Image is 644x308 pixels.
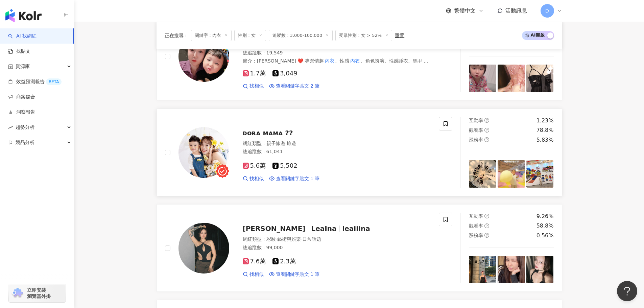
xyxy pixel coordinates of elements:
[178,223,229,274] img: KOL Avatar
[249,175,264,182] span: 找相似
[243,148,431,155] div: 總追蹤數 ： 61,041
[272,70,297,77] span: 3,049
[342,224,370,233] span: leaiiina
[16,135,34,150] span: 競品分析
[469,65,496,92] img: post-image
[8,48,30,55] a: 找貼文
[9,284,66,302] a: chrome extension立即安裝 瀏覽器外掛
[324,57,335,65] mark: 內衣
[301,236,302,242] span: ·
[536,136,554,144] div: 5.83%
[536,232,554,239] div: 0.56%
[8,78,62,85] a: 效益預測報告BETA
[285,141,287,146] span: ·
[243,129,293,137] span: ᴅᴏʀᴀ ᴍᴀᴍᴀ ??
[302,236,321,242] span: 日常話題
[269,83,320,90] a: 查看關鍵字貼文 2 筆
[395,33,404,38] div: 重置
[505,7,527,14] span: 活動訊息
[243,236,431,243] div: 網紅類型 ：
[484,214,489,218] span: question-circle
[469,233,483,238] span: 漲粉率
[498,256,525,283] img: post-image
[243,175,264,182] a: 找相似
[272,162,297,169] span: 5,502
[335,58,349,64] span: 、性感
[498,160,525,188] img: post-image
[266,236,276,242] span: 彩妝
[257,58,324,64] span: [PERSON_NAME] ❤️ 專營情趣
[526,256,554,283] img: post-image
[311,224,336,233] span: LeaIna
[469,160,496,188] img: post-image
[545,7,549,15] span: D
[191,30,232,41] span: 關鍵字：內衣
[272,258,296,265] span: 2.3萬
[157,13,562,100] a: KOL Avatar[PERSON_NAME]kinkeekinkeeq網紅類型：無總追蹤數：19,549簡介：[PERSON_NAME] ❤️ 專營情趣內衣、性感內衣、角色扮演、性感睡衣、馬甲...
[277,236,301,242] span: 藝術與娛樂
[165,33,188,38] span: 正在搜尋 ：
[469,127,483,133] span: 觀看率
[536,117,554,124] div: 1.23%
[8,125,13,130] span: rise
[16,59,30,74] span: 資源庫
[469,213,483,219] span: 互動率
[11,288,24,299] img: chrome extension
[266,141,285,146] span: 親子旅遊
[178,127,229,178] img: KOL Avatar
[536,126,554,134] div: 78.8%
[484,233,489,238] span: question-circle
[469,137,483,142] span: 漲粉率
[243,224,306,233] span: [PERSON_NAME]
[469,223,483,229] span: 觀看率
[157,109,562,196] a: KOL Avatarᴅᴏʀᴀ ᴍᴀᴍᴀ ??網紅類型：親子旅遊·旅遊總追蹤數：61,0415.6萬5,502找相似查看關鍵字貼文 1 筆互動率question-circle1.23%觀看率que...
[5,9,42,22] img: logo
[269,175,320,182] a: 查看關鍵字貼文 1 筆
[157,204,562,292] a: KOL Avatar[PERSON_NAME]LeaInaleaiiina網紅類型：彩妝·藝術與娛樂·日常話題總追蹤數：99,0007.6萬2.3萬找相似查看關鍵字貼文 1 筆互動率questi...
[484,223,489,228] span: question-circle
[27,287,51,299] span: 立即安裝 瀏覽器外掛
[484,137,489,142] span: question-circle
[234,30,266,41] span: 性別：女
[269,30,333,41] span: 追蹤數：3,000-100,000
[526,65,554,92] img: post-image
[536,222,554,230] div: 58.8%
[276,83,320,90] span: 查看關鍵字貼文 2 筆
[498,65,525,92] img: post-image
[249,83,264,90] span: 找相似
[243,258,266,265] span: 7.6萬
[243,140,431,147] div: 網紅類型 ：
[454,7,476,15] span: 繁體中文
[178,31,229,82] img: KOL Avatar
[8,33,37,40] a: searchAI 找網紅
[249,271,264,278] span: 找相似
[16,120,34,135] span: 趨勢分析
[276,236,277,242] span: ·
[243,83,264,90] a: 找相似
[8,94,35,100] a: 商案媒合
[469,118,483,123] span: 互動率
[243,70,266,77] span: 1.7萬
[349,57,361,65] mark: 內衣
[243,50,431,56] div: 總追蹤數 ： 19,549
[243,162,266,169] span: 5.6萬
[484,118,489,123] span: question-circle
[276,271,320,278] span: 查看關鍵字貼文 1 筆
[287,141,296,146] span: 旅遊
[484,128,489,133] span: question-circle
[617,281,637,301] iframe: Help Scout Beacon - Open
[469,256,496,283] img: post-image
[243,244,431,251] div: 總追蹤數 ： 99,000
[276,175,320,182] span: 查看關鍵字貼文 1 筆
[536,213,554,220] div: 9.26%
[243,271,264,278] a: 找相似
[335,30,392,41] span: 受眾性別：女 > 52%
[526,160,554,188] img: post-image
[8,109,35,116] a: 洞察報告
[269,271,320,278] a: 查看關鍵字貼文 1 筆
